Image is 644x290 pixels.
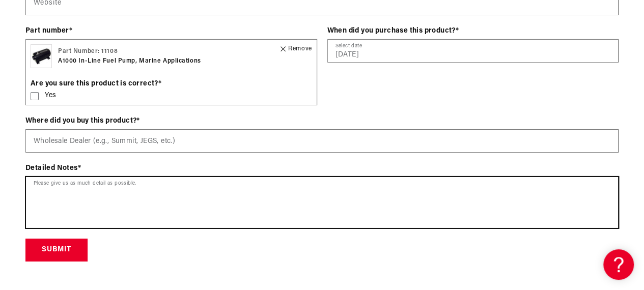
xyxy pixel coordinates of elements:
[25,115,619,126] div: Where did you buy this product?
[25,239,88,262] button: Submit
[58,56,201,66] p: A1000 In-Line Fuel Pump, Marine Applications
[45,92,57,100] span: Yes
[31,44,52,68] img: A1000 In-Line Fuel Pump, Marine Applications
[327,25,619,36] div: When did you purchase this product?
[25,25,317,36] div: Part number
[328,40,619,62] input: Select date
[58,47,201,56] p: Part Number: 11108
[31,78,312,89] div: Are you sure this product is correct?
[25,163,619,173] div: Detailed Notes
[281,44,312,54] div: Remove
